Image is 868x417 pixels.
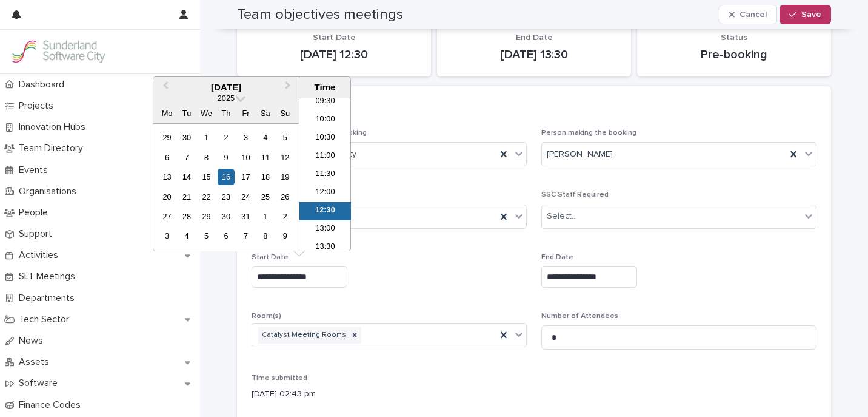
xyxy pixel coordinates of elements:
div: Choose Sunday, 5 October 2025 [277,129,293,146]
div: Choose Tuesday, 4 November 2025 [178,228,195,244]
div: Choose Monday, 20 October 2025 [159,189,175,205]
p: [DATE] 12:30 [252,47,416,62]
li: 11:00 [299,147,351,166]
div: Choose Wednesday, 22 October 2025 [198,189,215,205]
div: Th [218,105,234,121]
p: Departments [14,293,84,304]
div: Choose Tuesday, 14 October 2025 [178,169,195,185]
p: Projects [14,100,63,112]
span: Start Date [252,254,289,261]
p: Organisations [14,186,86,197]
div: Choose Saturday, 4 October 2025 [257,129,273,146]
div: Fr [238,105,254,121]
li: 10:00 [299,111,351,129]
p: Dashboard [14,79,74,90]
button: Save [780,5,831,24]
div: Choose Tuesday, 21 October 2025 [178,189,195,205]
div: Choose Thursday, 2 October 2025 [218,129,234,146]
div: Choose Sunday, 19 October 2025 [277,169,293,185]
li: 13:00 [299,220,351,239]
li: 13:30 [299,239,351,257]
div: Choose Friday, 7 November 2025 [238,228,254,244]
div: Choose Friday, 31 October 2025 [238,208,254,225]
li: 09:30 [299,93,351,111]
div: Choose Tuesday, 30 September 2025 [178,129,195,146]
div: Choose Friday, 17 October 2025 [238,169,254,185]
div: [DATE] [153,82,299,93]
div: Sa [257,105,273,121]
div: Choose Saturday, 18 October 2025 [257,169,273,185]
div: Choose Monday, 13 October 2025 [159,169,175,185]
div: Choose Sunday, 26 October 2025 [277,189,293,205]
p: Tech Sector [14,314,79,325]
div: Choose Monday, 6 October 2025 [159,149,175,166]
div: Choose Saturday, 25 October 2025 [257,189,273,205]
div: Choose Sunday, 2 November 2025 [277,208,293,225]
li: 12:30 [299,202,351,220]
p: Innovation Hubs [14,121,95,133]
div: Choose Thursday, 23 October 2025 [218,189,234,205]
div: Choose Saturday, 1 November 2025 [257,208,273,225]
div: Mo [159,105,175,121]
span: [PERSON_NAME] [547,148,613,161]
p: Finance Codes [14,399,90,411]
div: Choose Sunday, 9 November 2025 [277,228,293,244]
div: Choose Saturday, 11 October 2025 [257,149,273,166]
span: Person making the booking [541,129,636,137]
li: 11:30 [299,166,351,184]
p: Events [14,164,58,176]
div: We [198,105,215,121]
li: 12:00 [299,184,351,202]
div: Choose Wednesday, 1 October 2025 [198,129,215,146]
span: Time submitted [252,375,307,382]
span: 2025 [218,93,235,103]
div: Choose Monday, 29 September 2025 [159,129,175,146]
div: month 2025-10 [157,127,295,246]
div: Catalyst Meeting Rooms [258,327,348,344]
div: Choose Thursday, 30 October 2025 [218,208,234,225]
div: Choose Thursday, 6 November 2025 [218,228,234,244]
div: Select... [547,210,577,223]
span: End Date [516,33,553,42]
span: Status [721,33,747,42]
div: Choose Friday, 3 October 2025 [238,129,254,146]
span: Save [801,10,821,19]
span: Cancel [739,10,767,19]
span: Room(s) [252,313,281,320]
p: Assets [14,356,59,368]
div: Time [302,82,347,93]
div: Choose Monday, 3 November 2025 [159,228,175,244]
div: Choose Sunday, 12 October 2025 [277,149,293,166]
button: Previous Month [155,78,174,98]
p: [DATE] 13:30 [452,47,616,62]
span: Number of Attendees [541,313,618,320]
span: End Date [541,254,573,261]
p: Pre-booking [652,47,816,62]
div: Choose Wednesday, 8 October 2025 [198,149,215,166]
div: Choose Wednesday, 15 October 2025 [198,169,215,185]
div: Choose Tuesday, 28 October 2025 [178,208,195,225]
div: Choose Tuesday, 7 October 2025 [178,149,195,166]
span: SSC Staff Required [541,191,609,198]
p: News [14,335,53,347]
li: 10:30 [299,129,351,147]
div: Choose Thursday, 16 October 2025 [218,169,234,185]
h2: Team objectives meetings [237,6,403,24]
div: Choose Wednesday, 5 November 2025 [198,228,215,244]
p: [DATE] 02:43 pm [252,388,816,401]
button: Cancel [719,5,777,24]
p: People [14,207,58,219]
button: Next Month [279,78,299,98]
p: Support [14,228,62,240]
span: Start Date [313,33,356,42]
p: Software [14,378,67,389]
div: Choose Saturday, 8 November 2025 [257,228,273,244]
div: Choose Friday, 10 October 2025 [238,149,254,166]
p: Activities [14,249,68,261]
div: Choose Wednesday, 29 October 2025 [198,208,215,225]
div: Choose Friday, 24 October 2025 [238,189,254,205]
div: Choose Thursday, 9 October 2025 [218,149,234,166]
div: Choose Monday, 27 October 2025 [159,208,175,225]
p: SLT Meetings [14,271,85,282]
div: Su [277,105,293,121]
